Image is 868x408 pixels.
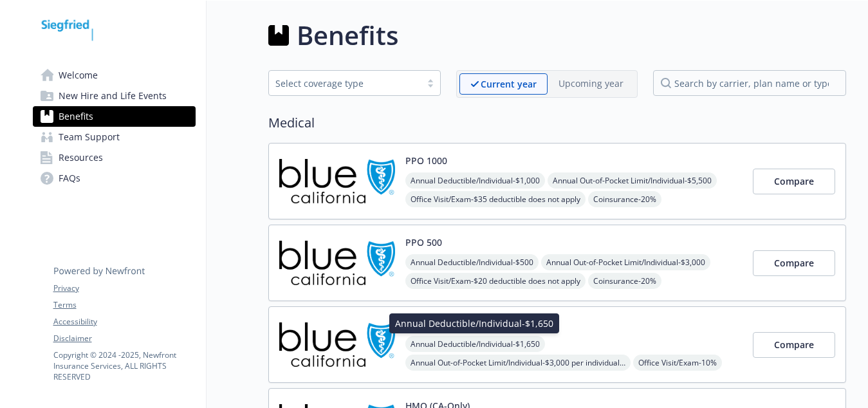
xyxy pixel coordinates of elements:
p: Current year [481,77,537,91]
a: Terms [53,299,195,311]
a: Welcome [33,65,196,86]
span: Office Visit/Exam - 10% [633,355,722,371]
p: Copyright © 2024 - 2025 , Newfront Insurance Services, ALL RIGHTS RESERVED [53,349,195,382]
span: FAQs [59,168,80,189]
p: Upcoming year [559,77,623,90]
span: Annual Out-of-Pocket Limit/Individual - $3,000 [541,254,710,270]
h2: Medical [268,113,846,133]
div: Annual Deductible/Individual - $1,650 [389,313,559,333]
span: Compare [774,175,814,187]
button: Compare [753,250,835,276]
img: Blue Shield of California carrier logo [279,154,395,209]
span: Annual Deductible/Individual - $500 [405,254,539,270]
span: Coinsurance - 20% [588,273,661,289]
a: Resources [33,147,196,168]
span: Annual Deductible/Individual - $1,650 [405,336,545,352]
a: FAQs [33,168,196,189]
span: Annual Deductible/Individual - $1,000 [405,172,545,189]
span: Office Visit/Exam - $20 deductible does not apply [405,273,586,289]
span: Upcoming year [548,73,634,95]
span: Team Support [59,127,120,147]
span: Annual Out-of-Pocket Limit/Individual - $3,000 per individual / $3,500 per family member [405,355,631,371]
a: New Hire and Life Events [33,86,196,106]
img: Blue Shield of California carrier logo [279,236,395,290]
span: Office Visit/Exam - $35 deductible does not apply [405,191,586,207]
span: Welcome [59,65,98,86]
a: Benefits [33,106,196,127]
h1: Benefits [297,16,398,55]
span: New Hire and Life Events [59,86,167,106]
button: Compare [753,332,835,358]
button: Compare [753,169,835,194]
a: Disclaimer [53,333,195,344]
button: PPO 1000 [405,154,447,167]
span: Resources [59,147,103,168]
span: Annual Out-of-Pocket Limit/Individual - $5,500 [548,172,717,189]
span: Compare [774,257,814,269]
input: search by carrier, plan name or type [653,70,846,96]
a: Accessibility [53,316,195,328]
span: Benefits [59,106,93,127]
a: Team Support [33,127,196,147]
span: Compare [774,338,814,351]
a: Privacy [53,283,195,294]
button: PPO 500 [405,236,442,249]
span: Coinsurance - 20% [588,191,661,207]
div: Select coverage type [275,77,414,90]
img: Blue Shield of California carrier logo [279,317,395,372]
